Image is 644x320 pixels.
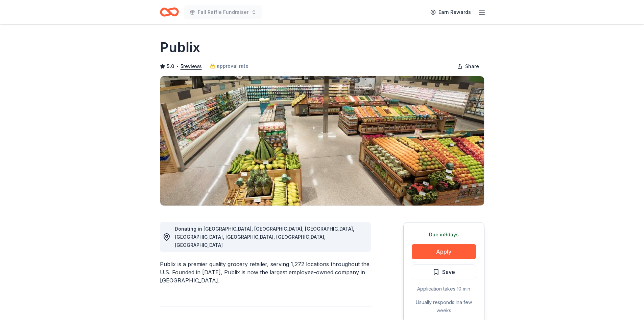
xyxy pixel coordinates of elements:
button: Fall Raffle Fundraiser [184,5,262,19]
h1: Publix [160,38,200,57]
span: Share [465,62,479,70]
span: Save [442,268,455,276]
a: Home [160,4,179,20]
img: Image for Publix [160,76,484,206]
span: Donating in [GEOGRAPHIC_DATA], [GEOGRAPHIC_DATA], [GEOGRAPHIC_DATA], [GEOGRAPHIC_DATA], [GEOGRAPH... [175,226,354,248]
span: approval rate [217,62,248,70]
button: 5reviews [181,62,202,70]
div: Application takes 10 min [412,285,476,293]
button: Apply [412,244,476,259]
a: Earn Rewards [426,6,475,18]
button: Share [452,60,484,73]
div: Publix is a premier quality grocery retailer, serving 1,272 locations throughout the U.S. Founded... [160,260,371,284]
span: Fall Raffle Fundraiser [198,8,248,16]
div: Due in 9 days [412,231,476,239]
span: 5.0 [167,62,174,70]
span: • [176,64,178,69]
button: Save [412,264,476,279]
a: approval rate [210,62,248,70]
div: Usually responds in a few weeks [412,298,476,315]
